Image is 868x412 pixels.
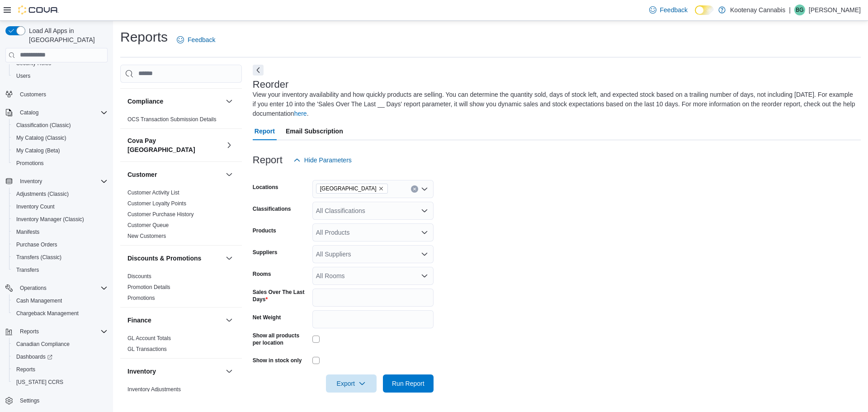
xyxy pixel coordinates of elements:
label: Suppliers [253,249,278,256]
a: OCS Transaction Submission Details [127,116,217,123]
label: Products [253,227,276,234]
div: Discounts & Promotions [120,271,242,307]
span: Dashboards [16,353,52,360]
button: Customer [224,169,235,180]
span: Run Report [392,379,425,388]
span: Adjustments (Classic) [13,189,108,199]
h3: Reorder [253,79,288,90]
p: | [789,5,791,15]
a: Dashboards [13,351,56,362]
span: Hide Parameters [304,156,352,165]
a: Adjustments (Classic) [13,189,72,199]
span: Inventory Count [13,201,108,212]
label: Rooms [253,270,271,278]
a: Discounts [127,273,151,279]
span: Customer Queue [127,222,169,229]
a: Promotions [13,158,47,169]
span: Cash Management [16,297,62,304]
button: Adjustments (Classic) [9,188,111,200]
h3: Inventory [127,367,156,376]
button: Purchase Orders [9,238,111,251]
span: Inventory Adjustments [127,386,181,393]
a: Promotion Details [127,284,170,290]
h3: Report [253,155,283,166]
a: GL Account Totals [127,335,171,341]
span: Transfers (Classic) [13,252,108,263]
span: Transfers [16,266,39,274]
button: Run Report [383,374,434,393]
a: Purchase Orders [13,239,61,250]
span: GL Transactions [127,346,167,353]
button: Inventory [16,176,46,187]
a: Transfers [13,265,42,275]
span: OCS Transaction Submission Details [127,116,217,123]
button: Transfers [9,264,111,276]
button: Next [253,65,264,76]
button: Operations [16,283,50,294]
button: My Catalog (Classic) [9,132,111,144]
span: Catalog [16,107,108,118]
button: Canadian Compliance [9,338,111,350]
button: Remove Vancouver from selection in this group [378,186,384,191]
button: Finance [224,315,235,326]
span: Promotions [13,158,108,169]
span: My Catalog (Classic) [13,133,108,143]
h3: Finance [127,316,151,325]
a: here [294,110,307,117]
span: Purchase Orders [13,239,108,250]
button: Inventory [2,175,111,188]
button: Cova Pay [GEOGRAPHIC_DATA] [127,136,222,154]
button: Customers [2,88,111,101]
label: Sales Over The Last Days [253,289,309,303]
span: Adjustments (Classic) [16,190,69,198]
span: Promotions [16,160,44,167]
button: Hide Parameters [290,151,355,169]
span: Email Subscription [286,122,343,140]
span: Users [16,72,30,80]
span: Reports [20,328,39,335]
a: Dashboards [9,350,111,363]
span: Inventory [16,176,108,187]
div: View your inventory availability and how quickly products are selling. You can determine the quan... [253,90,856,118]
button: Transfers (Classic) [9,251,111,264]
button: Catalog [2,106,111,119]
span: Classification (Classic) [13,120,108,131]
a: Inventory Adjustments [127,386,181,393]
button: Discounts & Promotions [224,253,235,264]
button: Clear input [411,185,418,193]
button: Inventory [224,366,235,377]
span: New Customers [127,232,166,240]
a: Customer Loyalty Points [127,200,186,207]
button: Compliance [127,97,222,106]
button: Customer [127,170,222,179]
p: [PERSON_NAME] [809,5,861,15]
span: Manifests [13,227,108,237]
a: Promotions [127,295,155,301]
label: Show all products per location [253,332,309,346]
span: BG [796,5,803,15]
label: Locations [253,184,278,191]
span: Inventory Manager (Classic) [16,216,84,223]
button: Manifests [9,226,111,238]
span: Dashboards [13,351,108,362]
span: Reports [16,326,108,337]
button: Cash Management [9,294,111,307]
button: Operations [2,282,111,294]
a: Inventory Count [13,201,58,212]
a: GL Transactions [127,346,167,352]
button: Reports [16,326,42,337]
span: Purchase Orders [16,241,57,248]
div: Finance [120,333,242,358]
span: Chargeback Management [16,310,79,317]
span: Settings [20,397,39,404]
a: Customer Purchase History [127,211,194,218]
h3: Customer [127,170,157,179]
button: Open list of options [421,229,428,236]
button: Compliance [224,96,235,107]
button: My Catalog (Beta) [9,144,111,157]
a: Reports [13,364,39,375]
span: My Catalog (Beta) [13,145,108,156]
span: Report [255,122,275,140]
span: Manifests [16,228,39,236]
a: Cash Management [13,295,66,306]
